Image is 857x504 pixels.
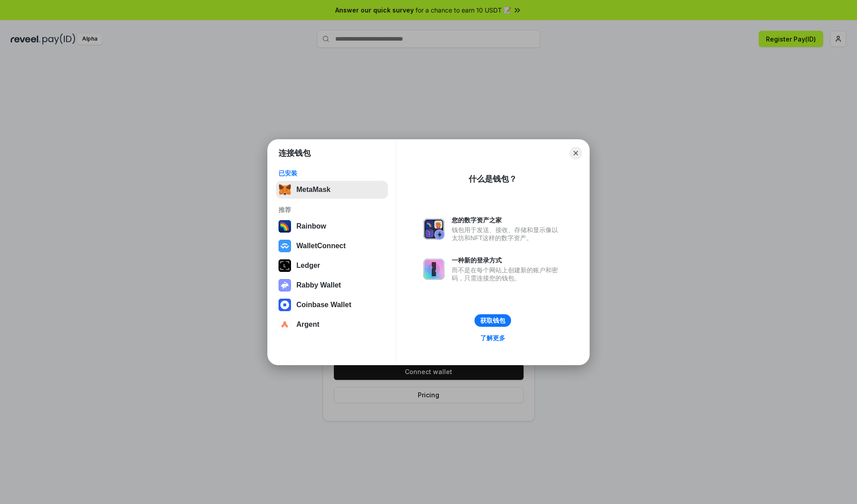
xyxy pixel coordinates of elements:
[276,237,388,255] button: WalletConnect
[279,299,291,311] img: svg+xml,%3Csvg%20width%3D%2228%22%20height%3D%2228%22%20viewBox%3D%220%200%2028%2028%22%20fill%3D...
[276,296,388,314] button: Coinbase Wallet
[279,169,385,177] div: 已安装
[469,174,517,184] div: 什么是钱包？
[452,256,562,264] div: 一种新的登录方式
[452,226,562,242] div: 钱包用于发送、接收、存储和显示像以太坊和NFT这样的数字资产。
[296,262,320,270] div: Ledger
[452,216,562,224] div: 您的数字资产之家
[279,279,291,292] img: svg+xml,%3Csvg%20xmlns%3D%22http%3A%2F%2Fwww.w3.org%2F2000%2Fsvg%22%20fill%3D%22none%22%20viewBox...
[296,301,351,309] div: Coinbase Wallet
[452,266,562,282] div: 而不是在每个网站上创建新的账户和密码，只需连接您的钱包。
[296,186,330,194] div: MetaMask
[279,240,291,252] img: svg+xml,%3Csvg%20width%3D%2228%22%20height%3D%2228%22%20viewBox%3D%220%200%2028%2028%22%20fill%3D...
[423,218,445,240] img: svg+xml,%3Csvg%20xmlns%3D%22http%3A%2F%2Fwww.w3.org%2F2000%2Fsvg%22%20fill%3D%22none%22%20viewBox...
[480,317,505,325] div: 获取钱包
[279,183,291,196] img: svg+xml,%3Csvg%20fill%3D%22none%22%20height%3D%2233%22%20viewBox%3D%220%200%2035%2033%22%20width%...
[296,321,320,329] div: Argent
[279,318,291,331] img: svg+xml,%3Csvg%20width%3D%2228%22%20height%3D%2228%22%20viewBox%3D%220%200%2028%2028%22%20fill%3D...
[276,217,388,235] button: Rainbow
[570,147,582,159] button: Close
[475,332,511,344] a: 了解更多
[279,259,291,272] img: svg+xml,%3Csvg%20xmlns%3D%22http%3A%2F%2Fwww.w3.org%2F2000%2Fsvg%22%20width%3D%2228%22%20height%3...
[279,148,311,158] h1: 连接钱包
[296,222,326,230] div: Rainbow
[480,334,505,342] div: 了解更多
[276,181,388,199] button: MetaMask
[296,281,341,289] div: Rabby Wallet
[276,276,388,294] button: Rabby Wallet
[279,206,385,214] div: 推荐
[279,220,291,233] img: svg+xml,%3Csvg%20width%3D%22120%22%20height%3D%22120%22%20viewBox%3D%220%200%20120%20120%22%20fil...
[296,242,346,250] div: WalletConnect
[276,257,388,275] button: Ledger
[423,258,445,280] img: svg+xml,%3Csvg%20xmlns%3D%22http%3A%2F%2Fwww.w3.org%2F2000%2Fsvg%22%20fill%3D%22none%22%20viewBox...
[276,316,388,333] button: Argent
[474,314,511,327] button: 获取钱包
